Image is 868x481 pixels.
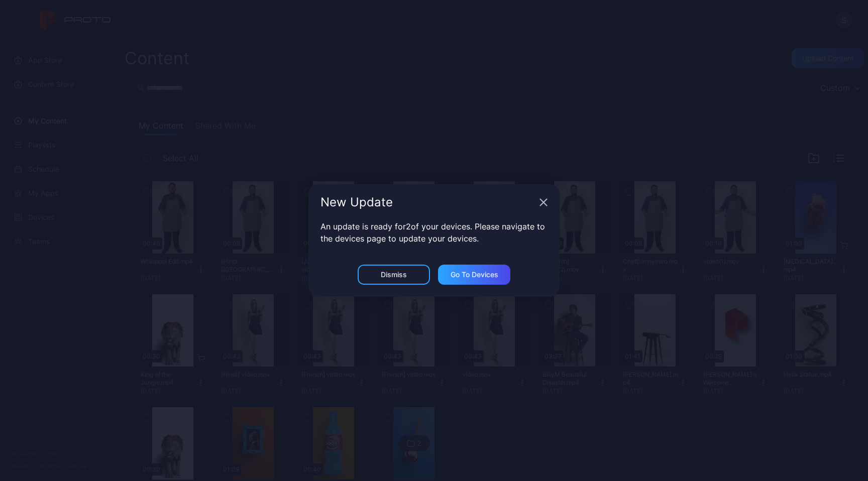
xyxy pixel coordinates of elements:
button: Go to devices [438,265,510,285]
p: An update is ready for 2 of your devices. Please navigate to the devices page to update your devi... [320,220,548,245]
button: Dismiss [358,265,430,285]
div: Go to devices [451,271,498,279]
div: Dismiss [381,271,407,279]
div: New Update [320,196,535,208]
